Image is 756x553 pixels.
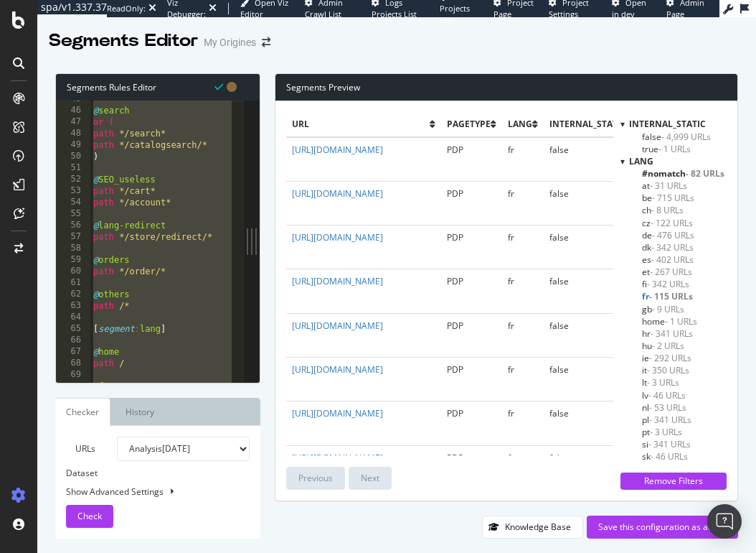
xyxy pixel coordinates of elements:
[292,452,383,464] a: [URL][DOMAIN_NAME]
[629,155,653,167] span: lang
[56,266,90,277] div: 60
[262,37,270,47] div: arrow-right-arrow-left
[447,231,463,243] span: PDP
[227,80,237,93] span: You have unsaved modifications
[55,398,110,426] a: Checker
[56,74,260,101] div: Segments Rules Editor
[508,118,532,130] span: lang
[642,254,694,266] span: Click to filter lang on es
[56,220,90,231] div: 56
[647,278,689,290] span: - 342 URLs
[447,144,463,156] span: PDP
[349,467,392,490] button: Next
[651,254,694,266] span: - 402 URLs
[447,118,491,130] span: pagetype
[549,363,569,376] span: false
[598,521,727,533] div: Save this configuration as active
[651,463,693,475] span: - 270 URLs
[642,180,687,192] span: Click to filter lang on at
[292,144,383,156] a: [URL][DOMAIN_NAME]
[56,197,90,208] div: 54
[650,180,687,192] span: - 31 URLs
[56,312,90,323] div: 64
[549,452,569,464] span: false
[298,472,333,484] div: Previous
[648,389,686,401] span: - 46 URLs
[447,320,463,332] span: PDP
[642,389,686,401] span: Click to filter lang on lv
[549,320,569,332] span: false
[549,144,569,156] span: false
[642,303,684,315] span: Click to filter lang on gb
[642,401,686,414] span: Click to filter lang on nl
[482,521,583,533] a: Knowledge Base
[587,516,738,539] button: Save this configuration as active
[649,414,691,426] span: - 341 URLs
[620,473,727,490] button: Remove Filters
[508,144,514,156] span: fr
[649,352,691,364] span: - 292 URLs
[275,74,737,101] div: Segments Preview
[114,398,166,426] a: History
[650,426,682,438] span: - 3 URLs
[652,303,684,315] span: - 9 URLs
[642,143,691,155] span: Click to filter internal_static on true
[642,414,691,426] span: Click to filter lang on pl
[56,254,90,266] div: 59
[505,521,571,533] div: Knowledge Base
[56,139,90,151] div: 49
[508,320,514,332] span: fr
[440,3,470,25] span: Projects List
[447,363,463,376] span: PDP
[652,229,694,241] span: - 476 URLs
[707,504,742,539] div: Open Intercom Messenger
[107,3,146,14] div: ReadOnly:
[292,231,383,243] a: [URL][DOMAIN_NAME]
[642,340,684,352] span: Click to filter lang on hu
[56,300,90,312] div: 63
[56,185,90,197] div: 53
[651,450,688,463] span: - 46 URLs
[56,151,90,162] div: 50
[651,204,684,216] span: - 8 URLs
[56,208,90,220] div: 55
[361,472,379,484] div: Next
[56,358,90,369] div: 68
[642,352,691,364] span: Click to filter lang on ie
[56,128,90,139] div: 48
[56,105,90,116] div: 46
[508,363,514,376] span: fr
[642,217,693,229] span: Click to filter lang on cz
[292,275,383,287] a: [URL][DOMAIN_NAME]
[642,266,692,278] span: Click to filter lang on et
[292,363,383,376] a: [URL][DOMAIN_NAME]
[56,162,90,174] div: 51
[286,467,345,490] button: Previous
[642,241,694,254] span: Click to filter lang on dk
[55,437,106,485] label: URLs Dataset
[55,485,239,498] div: Show Advanced Settings
[549,118,626,130] span: internal_static
[661,131,711,143] span: - 4,999 URLs
[642,290,693,302] span: Click to filter lang on fr
[651,217,693,229] span: - 122 URLs
[642,229,694,241] span: Click to filter lang on de
[642,450,688,463] span: Click to filter lang on sk
[56,289,90,300] div: 62
[642,463,693,475] span: Click to filter lang on sv
[447,452,463,464] span: PDP
[629,118,706,130] span: internal_static
[447,407,463,419] span: PDP
[49,29,198,53] div: Segments Editor
[652,340,684,352] span: - 2 URLs
[56,381,90,392] div: 70
[56,231,90,243] div: 57
[686,167,724,180] span: - 82 URLs
[658,143,691,155] span: - 1 URLs
[642,315,697,327] span: Click to filter lang on home
[651,241,694,254] span: - 342 URLs
[204,35,256,50] div: My Origines
[629,475,718,487] div: Remove Filters
[482,516,583,539] button: Knowledge Base
[665,315,697,327] span: - 1 URLs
